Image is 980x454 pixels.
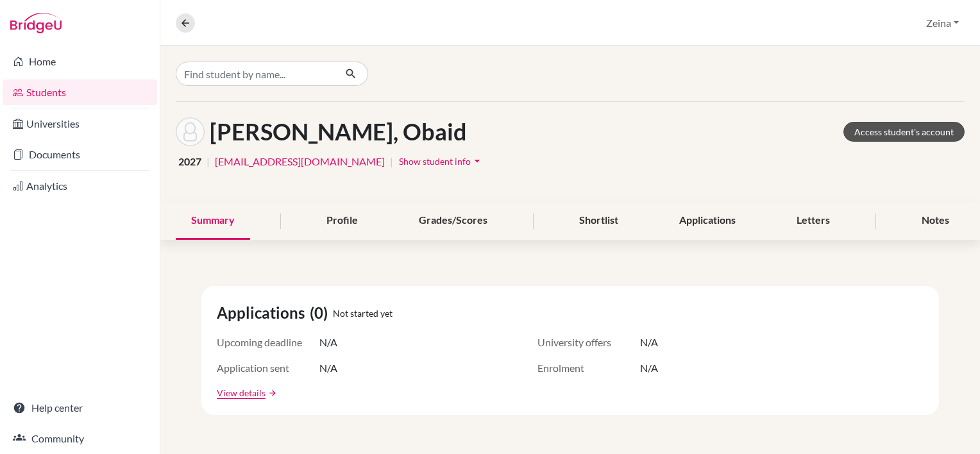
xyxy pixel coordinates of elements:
[311,202,373,240] div: Profile
[215,154,385,169] a: [EMAIL_ADDRESS][DOMAIN_NAME]
[390,154,393,169] span: |
[403,202,503,240] div: Grades/Scores
[319,360,337,376] span: N/A
[217,301,310,324] span: Applications
[564,202,634,240] div: Shortlist
[471,155,484,167] i: arrow_drop_down
[3,395,157,421] a: Help center
[781,202,845,240] div: Letters
[266,389,277,398] a: arrow_forward
[3,142,157,167] a: Documents
[399,156,471,167] span: Show student info
[217,386,266,399] a: View details
[398,151,484,171] button: Show student infoarrow_drop_down
[906,202,965,240] div: Notes
[207,154,210,169] span: |
[640,360,658,376] span: N/A
[333,307,393,320] span: Not started yet
[310,301,333,324] span: (0)
[176,202,250,240] div: Summary
[3,111,157,137] a: Universities
[319,335,337,350] span: N/A
[3,426,157,451] a: Community
[3,173,157,199] a: Analytics
[664,202,751,240] div: Applications
[640,335,658,350] span: N/A
[176,62,335,86] input: Find student by name...
[217,360,319,376] span: Application sent
[843,122,965,142] a: Access student's account
[3,80,157,105] a: Students
[176,117,205,146] img: Obaid Al Zaabi's avatar
[3,49,157,74] a: Home
[178,154,201,169] span: 2027
[10,13,62,33] img: Bridge-U
[920,11,965,35] button: Zeina
[210,118,467,146] h1: [PERSON_NAME], Obaid
[537,335,640,350] span: University offers
[537,360,640,376] span: Enrolment
[217,335,319,350] span: Upcoming deadline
